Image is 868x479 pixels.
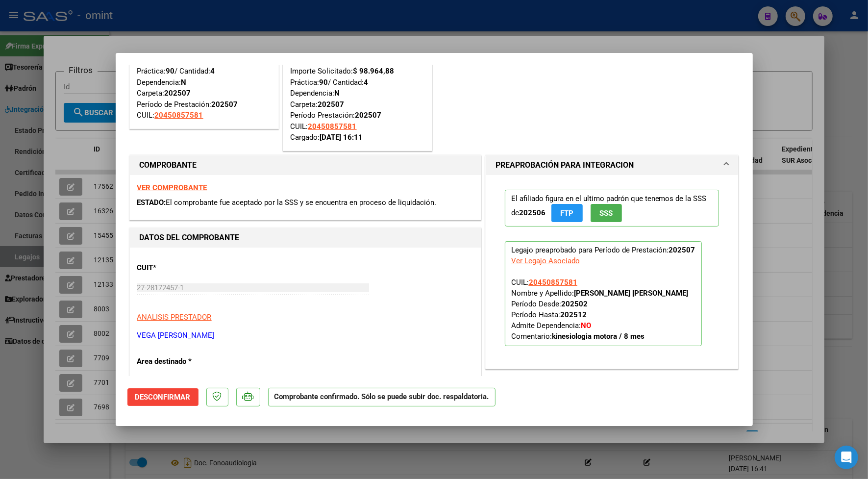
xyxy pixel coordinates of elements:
strong: [DATE] 16:11 [320,133,363,142]
span: 20450857581 [308,122,357,131]
strong: $ 98.964,88 [200,56,241,65]
span: Comentario: [511,332,645,341]
strong: 90 [320,78,328,87]
strong: 90 [166,67,175,76]
strong: 4 [364,78,369,87]
p: VEGA [PERSON_NAME] [137,330,473,341]
strong: 202507 [165,89,191,98]
span: FTP [560,209,573,218]
h1: PREAPROBACIÓN PARA INTEGRACION [496,159,634,171]
p: El afiliado figura en el ultimo padrón que tenemos de la SSS de [505,190,719,227]
span: 20450857581 [529,278,577,287]
p: Comprobante confirmado. Sólo se puede subir doc. respaldatoria. [268,388,496,407]
span: El comprobante fue aceptado por la SSS y se encuentra en proceso de liquidación. [166,198,437,207]
strong: COMPROBANTE [140,160,197,170]
div: PREAPROBACIÓN PARA INTEGRACION [486,175,739,369]
strong: DS [344,56,353,65]
strong: NO [581,321,591,330]
strong: 202507 [355,111,382,120]
strong: kinesiologia motora / 8 mes [552,332,645,341]
span: Desconfirmar [135,393,191,402]
div: Ver Legajo Asociado [511,255,580,266]
span: ESTADO: [137,198,166,207]
span: CUIL: Nombre y Apellido: Período Desde: Período Hasta: Admite Dependencia: [511,278,689,341]
a: VER COMPROBANTE [137,183,207,192]
div: Tipo de Archivo: Importe Solicitado: Práctica: / Cantidad: Dependencia: Carpeta: Período Prestaci... [291,44,424,143]
p: CUIT [137,262,238,274]
strong: DATOS DEL COMPROBANTE [140,233,240,242]
p: Legajo preaprobado para Período de Prestación: [505,241,702,346]
strong: 202502 [561,300,588,308]
p: Area destinado * [137,356,238,367]
strong: N [181,78,187,87]
div: Tipo de Archivo: Importe Solicitado: Práctica: / Cantidad: Dependencia: Carpeta: Período de Prest... [137,44,271,121]
strong: N [335,89,340,98]
span: ANALISIS PRESTADOR [137,313,212,322]
strong: 4 [211,67,215,76]
strong: 202507 [318,100,345,109]
span: SSS [599,209,613,218]
strong: $ 98.964,88 [353,67,395,76]
button: FTP [551,204,583,222]
button: SSS [591,204,622,222]
button: Desconfirmar [127,388,198,406]
strong: [PERSON_NAME] [PERSON_NAME] [574,289,689,298]
span: 20450857581 [155,111,203,120]
mat-expansion-panel-header: PREAPROBACIÓN PARA INTEGRACION [486,155,739,175]
strong: 202506 [519,208,546,217]
strong: 202507 [669,246,695,254]
strong: 202512 [560,310,587,319]
strong: 202507 [212,100,238,109]
div: Open Intercom Messenger [835,446,858,469]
